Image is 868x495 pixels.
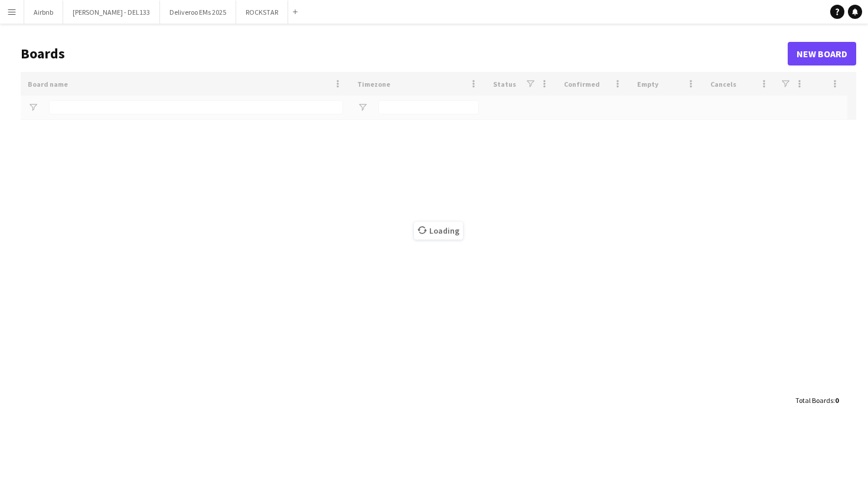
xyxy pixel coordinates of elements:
[795,389,838,412] div: :
[21,45,788,63] h1: Boards
[795,396,833,405] span: Total Boards
[414,222,463,240] span: Loading
[63,1,160,24] button: [PERSON_NAME] - DEL133
[835,396,838,405] span: 0
[24,1,63,24] button: Airbnb
[160,1,236,24] button: Deliveroo EMs 2025
[236,1,288,24] button: ROCKSTAR
[788,42,856,65] a: New Board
